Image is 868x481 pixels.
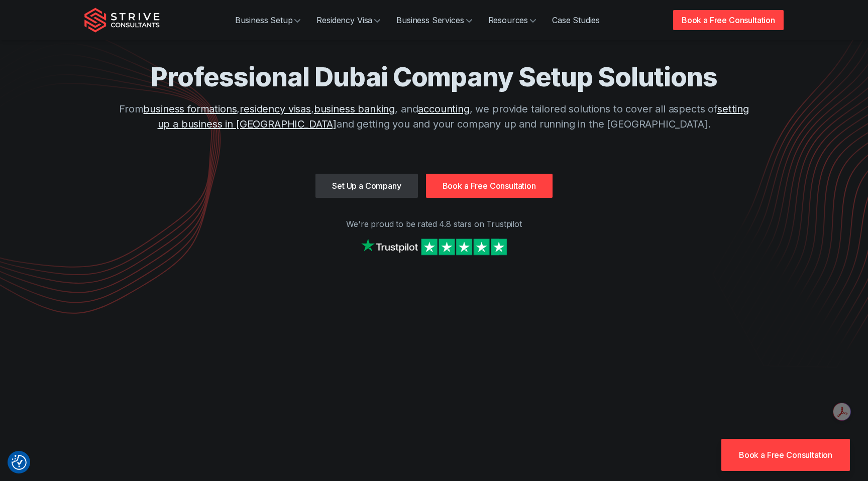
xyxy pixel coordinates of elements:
img: Strive Consultants [84,8,160,33]
a: business formations [143,103,237,115]
img: Strive on Trustpilot [359,236,509,258]
a: Case Studies [544,10,608,30]
a: Business Services [388,10,480,30]
a: Resources [480,10,545,30]
p: From , , , and , we provide tailored solutions to cover all aspects of and getting you and your c... [113,101,755,132]
h1: Professional Dubai Company Setup Solutions [113,61,755,93]
a: Book a Free Consultation [426,174,553,198]
a: business banking [314,103,395,115]
a: Residency Visa [308,10,388,30]
a: Business Setup [227,10,309,30]
a: Book a Free Consultation [673,10,784,30]
img: Revisit consent button [12,455,27,470]
a: Book a Free Consultation [721,439,850,471]
button: Consent Preferences [12,455,27,470]
p: We're proud to be rated 4.8 stars on Trustpilot [84,218,784,230]
a: accounting [418,103,469,115]
a: residency visas [240,103,311,115]
a: Set Up a Company [315,174,417,198]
